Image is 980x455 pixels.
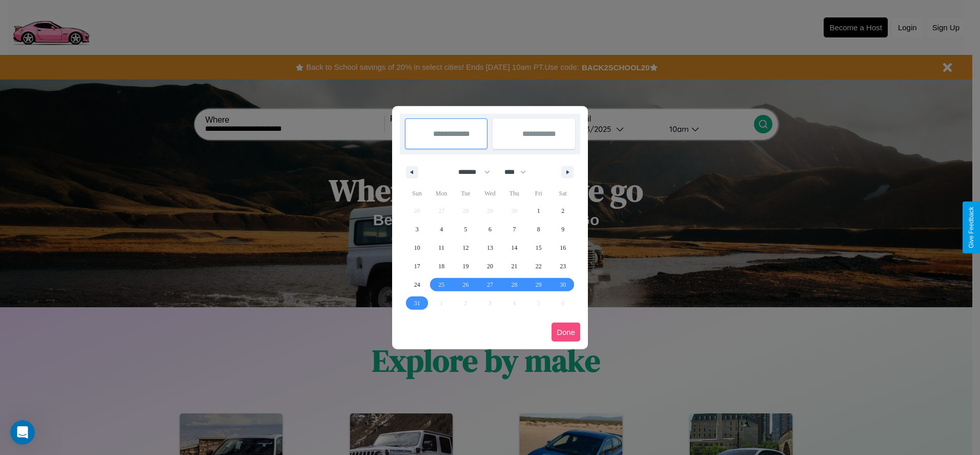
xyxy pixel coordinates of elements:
button: 11 [429,239,453,257]
button: 10 [405,239,429,257]
iframe: Intercom live chat [10,420,35,445]
span: 1 [537,202,540,220]
span: 2 [561,202,564,220]
span: 27 [487,275,493,294]
button: 23 [551,257,575,275]
span: 21 [511,257,517,275]
button: 1 [526,202,550,220]
span: Mon [429,185,453,202]
span: 23 [560,257,566,275]
span: 12 [463,239,469,257]
button: 17 [405,257,429,275]
span: 17 [414,257,420,275]
button: 15 [526,239,550,257]
button: 4 [429,220,453,239]
button: 18 [429,257,453,275]
button: 29 [526,275,550,294]
span: 28 [511,275,517,294]
button: 8 [526,220,550,239]
button: 3 [405,220,429,239]
span: Wed [478,185,502,202]
button: 14 [502,239,526,257]
span: 20 [487,257,493,275]
span: Thu [502,185,526,202]
button: 12 [454,239,478,257]
span: 25 [438,275,444,294]
button: 28 [502,275,526,294]
span: 14 [511,239,517,257]
button: 27 [478,275,502,294]
button: 7 [502,220,526,239]
span: 29 [536,275,542,294]
span: 7 [513,220,516,239]
button: 30 [551,275,575,294]
button: 31 [405,294,429,312]
span: 5 [464,220,467,239]
button: 9 [551,220,575,239]
button: 6 [478,220,502,239]
button: 24 [405,275,429,294]
span: 24 [414,275,420,294]
span: 3 [416,220,419,239]
span: 11 [438,239,444,257]
span: 18 [438,257,444,275]
span: 30 [560,275,566,294]
span: 26 [463,275,469,294]
span: 8 [537,220,540,239]
span: Tue [454,185,478,202]
button: 20 [478,257,502,275]
button: 21 [502,257,526,275]
button: 13 [478,239,502,257]
span: Sun [405,185,429,202]
div: Give Feedback [968,207,975,248]
span: 6 [488,220,492,239]
span: Sat [551,185,575,202]
span: 9 [561,220,564,239]
button: 19 [454,257,478,275]
button: 22 [526,257,550,275]
span: Fri [526,185,550,202]
span: 19 [463,257,469,275]
button: 26 [454,275,478,294]
button: 5 [454,220,478,239]
button: Done [552,323,580,342]
span: 13 [487,239,493,257]
button: 16 [551,239,575,257]
span: 31 [414,294,420,312]
span: 4 [440,220,443,239]
button: 2 [551,202,575,220]
button: 25 [429,275,453,294]
span: 15 [536,239,542,257]
span: 16 [560,239,566,257]
span: 22 [536,257,542,275]
span: 10 [414,239,420,257]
